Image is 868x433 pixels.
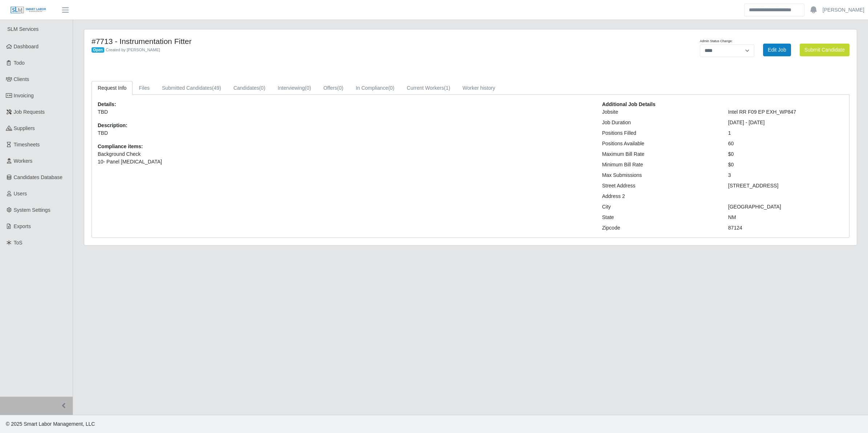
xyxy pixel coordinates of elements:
span: Exports [14,223,31,229]
span: © 2025 Smart Labor Management, LLC [6,421,95,427]
div: Max Submissions [597,171,723,179]
span: Job Requests [14,109,45,115]
a: Interviewing [272,81,317,95]
span: Dashboard [14,44,39,49]
span: Workers [14,158,33,164]
span: Suppliers [14,125,35,131]
span: (0) [259,85,265,91]
div: Zipcode [597,224,723,232]
span: Clients [14,76,29,82]
span: Timesheets [14,142,40,147]
div: $0 [723,161,849,169]
div: NM [723,214,849,221]
div: Maximum Bill Rate [597,150,723,158]
p: TBD [98,108,591,116]
div: Street Address [597,182,723,190]
div: 1 [723,129,849,137]
a: Candidates [227,81,272,95]
div: 87124 [723,224,849,232]
label: Admin Status Change: [700,39,733,44]
a: Worker history [457,81,502,95]
span: Created by [PERSON_NAME] [106,48,160,52]
b: Additional Job Details [602,101,656,107]
div: $0 [723,150,849,158]
div: 60 [723,140,849,147]
b: Description: [98,122,127,128]
span: Invoicing [14,93,34,98]
div: City [597,203,723,211]
div: Minimum Bill Rate [597,161,723,169]
a: Current Workers [401,81,457,95]
a: [PERSON_NAME] [823,6,864,14]
a: Edit Job [763,44,791,56]
h4: #7713 - Instrumentation Fitter [92,37,529,46]
div: Positions Filled [597,129,723,137]
a: Request Info [92,81,133,95]
span: (1) [444,85,450,91]
a: Files [133,81,156,95]
span: Candidates Database [14,174,63,180]
p: TBD [98,129,591,137]
span: (0) [305,85,311,91]
a: Offers [317,81,349,95]
div: Intel RR F09 EP EXH_WP847 [723,108,849,116]
span: ToS [14,240,23,246]
a: In Compliance [349,81,401,95]
span: SLM Services [7,26,38,32]
div: [GEOGRAPHIC_DATA] [723,203,849,211]
a: Submitted Candidates [156,81,227,95]
span: Open [92,47,104,53]
input: Search [744,4,804,16]
li: Background Check [98,150,591,158]
div: Address 2 [597,193,723,200]
div: Job Duration [597,119,723,126]
span: (49) [212,85,221,91]
div: State [597,214,723,221]
span: (0) [337,85,343,91]
button: Submit Candidate [800,44,849,56]
span: Users [14,191,27,197]
img: SLM Logo [10,6,46,14]
span: System Settings [14,207,50,213]
b: Details: [98,101,116,107]
li: 10- Panel [MEDICAL_DATA] [98,158,591,166]
div: [DATE] - [DATE] [723,119,849,126]
span: Todo [14,60,25,66]
b: Compliance items: [98,143,143,149]
div: Positions Available [597,140,723,147]
span: (0) [388,85,394,91]
div: Jobsite [597,108,723,116]
div: 3 [723,171,849,179]
div: [STREET_ADDRESS] [723,182,849,190]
